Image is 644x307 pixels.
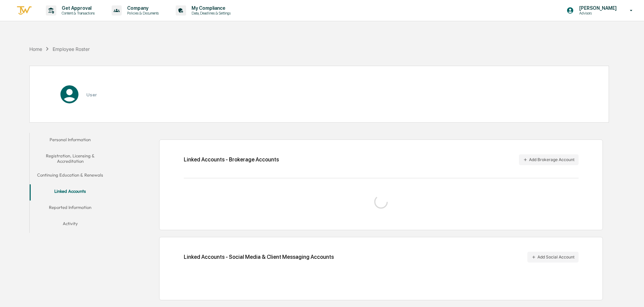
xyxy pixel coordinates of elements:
button: Reported Information [30,201,111,217]
p: Data, Deadlines & Settings [186,11,234,16]
button: Personal Information [30,133,111,149]
div: Linked Accounts - Brokerage Accounts [184,156,279,163]
p: My Compliance [186,5,234,11]
p: [PERSON_NAME] [574,5,620,11]
p: Get Approval [56,5,98,11]
button: Activity [30,217,111,233]
p: Company [122,5,162,11]
button: Continuing Education & Renewals [30,168,111,184]
p: Advisors [574,11,620,16]
p: Policies & Documents [122,11,162,16]
button: Registration, Licensing & Accreditation [30,149,111,168]
div: secondary tabs example [30,133,111,233]
button: Linked Accounts [30,184,111,201]
button: Add Social Account [527,252,579,263]
div: Employee Roster [53,46,90,52]
img: logo [16,5,32,16]
div: Linked Accounts - Social Media & Client Messaging Accounts [184,252,579,263]
div: Home [29,46,42,52]
h3: User [86,92,97,97]
button: Add Brokerage Account [519,154,579,165]
p: Content & Transactions [56,11,98,16]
